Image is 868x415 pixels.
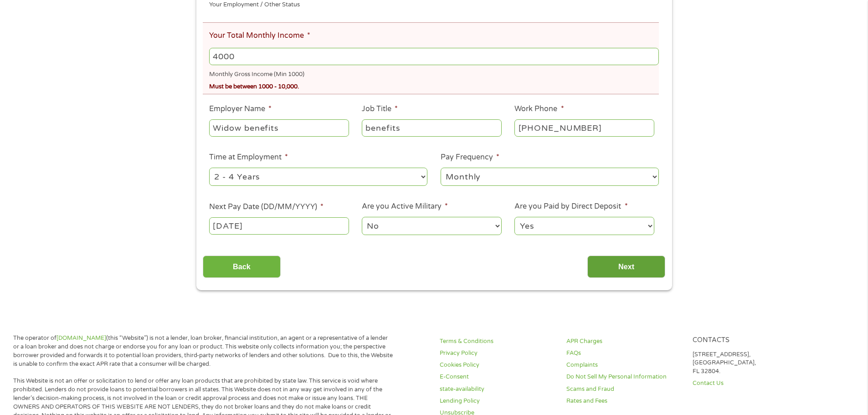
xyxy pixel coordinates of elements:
[362,104,398,114] label: Job Title
[693,350,808,376] p: [STREET_ADDRESS], [GEOGRAPHIC_DATA], FL 32804.
[209,104,272,114] label: Employer Name
[440,361,555,369] a: Cookies Policy
[514,119,654,137] input: (231) 754-4010
[514,104,564,114] label: Work Phone
[440,349,555,358] a: Privacy Policy
[209,202,324,212] label: Next Pay Date (DD/MM/YYYY)
[566,397,682,405] a: Rates and Fees
[566,385,682,394] a: Scams and Fraud
[566,337,682,346] a: APR Charges
[209,48,658,65] input: 1800
[209,67,658,79] div: Monthly Gross Income (Min 1000)
[56,334,106,342] a: [DOMAIN_NAME]
[587,256,665,278] input: Next
[440,385,555,394] a: state-availability
[566,349,682,358] a: FAQs
[440,397,555,405] a: Lending Policy
[13,334,393,369] p: The operator of (this “Website”) is not a lender, loan broker, financial institution, an agent or...
[209,217,349,235] input: ---Click Here for Calendar ---
[209,31,310,41] label: Your Total Monthly Income
[566,373,682,381] a: Do Not Sell My Personal Information
[693,379,808,388] a: Contact Us
[566,361,682,369] a: Complaints
[209,119,349,137] input: Walmart
[693,336,808,345] h4: Contacts
[209,79,658,92] div: Must be between 1000 - 10,000.
[203,256,281,278] input: Back
[441,153,499,162] label: Pay Frequency
[209,153,288,162] label: Time at Employment
[440,373,555,381] a: E-Consent
[362,202,448,211] label: Are you Active Military
[362,119,501,137] input: Cashier
[440,337,555,346] a: Terms & Conditions
[514,202,627,211] label: Are you Paid by Direct Deposit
